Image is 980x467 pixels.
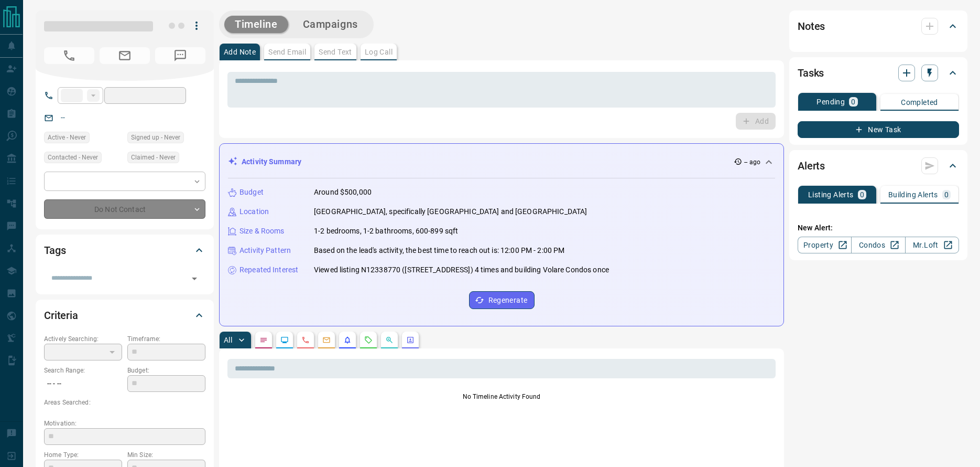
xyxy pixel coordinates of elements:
a: Mr.Loft [905,237,959,253]
div: Tasks [798,60,959,86]
p: Home Type: [44,450,122,460]
span: Claimed - Never [131,152,176,163]
h2: Notes [798,18,825,35]
p: Search Range: [44,366,122,375]
button: Campaigns [292,16,368,33]
span: No Number [155,47,205,64]
svg: Listing Alerts [343,336,352,344]
p: 0 [860,191,864,198]
button: New Task [798,121,959,138]
h2: Alerts [798,157,825,174]
p: -- - -- [44,375,122,392]
p: Viewed listing N12338770 ([STREET_ADDRESS]) 4 times and building Volare Condos once [314,264,609,275]
h2: Tags [44,242,66,259]
a: Property [798,237,852,253]
p: Areas Searched: [44,398,205,407]
span: No Email [100,47,150,64]
p: [GEOGRAPHIC_DATA], specifically [GEOGRAPHIC_DATA] and [GEOGRAPHIC_DATA] [314,206,587,217]
span: Signed up - Never [131,132,180,143]
svg: Emails [322,336,331,344]
p: 0 [851,98,855,105]
p: Min Size: [127,450,205,460]
svg: Lead Browsing Activity [280,336,289,344]
button: Timeline [224,16,288,33]
p: -- ago [744,157,760,167]
div: Tags [44,238,205,263]
p: Completed [901,99,938,106]
p: Around $500,000 [314,187,372,198]
p: Activity Pattern [239,245,291,256]
svg: Calls [301,336,310,344]
p: No Timeline Activity Found [227,392,776,401]
div: Alerts [798,153,959,178]
div: Criteria [44,303,205,328]
span: No Number [44,47,94,64]
h2: Tasks [798,65,824,81]
button: Regenerate [469,291,535,309]
p: All [224,336,232,344]
p: Listing Alerts [808,191,854,198]
p: Budget [239,187,264,198]
p: 1-2 bedrooms, 1-2 bathrooms, 600-899 sqft [314,226,458,237]
svg: Opportunities [385,336,394,344]
p: Actively Searching: [44,334,122,344]
p: Activity Summary [242,156,301,167]
a: -- [61,113,65,122]
a: Condos [851,237,905,253]
p: Timeframe: [127,334,205,344]
svg: Requests [364,336,373,344]
svg: Agent Actions [406,336,415,344]
p: Pending [816,98,845,105]
p: Add Note [224,48,256,56]
p: Location [239,206,269,217]
div: Do Not Contact [44,199,205,219]
span: Active - Never [48,132,86,143]
p: Budget: [127,366,205,375]
h2: Criteria [44,307,78,324]
p: Motivation: [44,419,205,428]
span: Contacted - Never [48,152,98,163]
p: Repeated Interest [239,264,298,275]
p: 0 [944,191,949,198]
p: New Alert: [798,222,959,234]
p: Building Alerts [888,191,938,198]
div: Notes [798,14,959,39]
div: Activity Summary-- ago [228,152,775,172]
button: Open [187,271,202,286]
p: Size & Rooms [239,226,285,237]
p: Based on the lead's activity, the best time to reach out is: 12:00 PM - 2:00 PM [314,245,564,256]
svg: Notes [259,336,268,344]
